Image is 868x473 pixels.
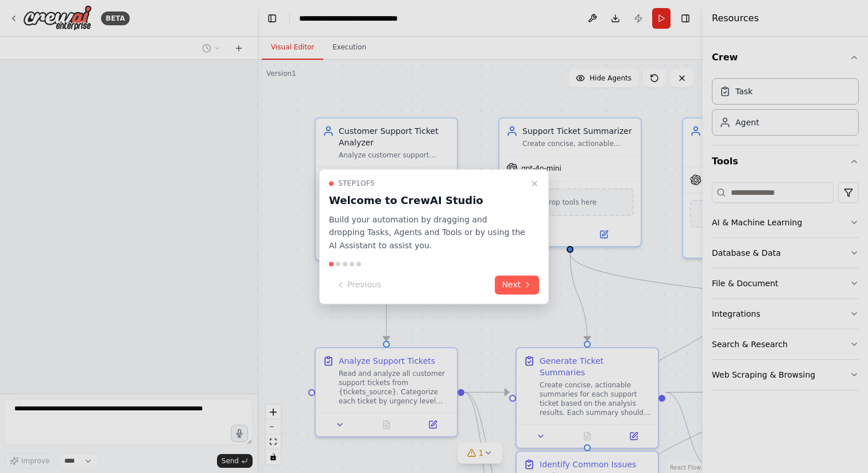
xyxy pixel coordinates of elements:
span: Step 1 of 5 [338,179,375,188]
button: Hide left sidebar [264,10,280,26]
h3: Welcome to CrewAI Studio [329,193,525,209]
button: Previous [329,275,388,294]
p: Build your automation by dragging and dropping Tasks, Agents and Tools or by using the AI Assista... [329,213,525,252]
button: Next [495,275,539,294]
button: Close walkthrough [528,176,541,190]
